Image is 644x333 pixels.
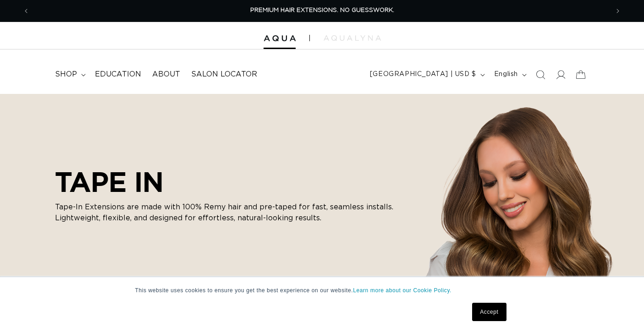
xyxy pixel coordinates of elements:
a: Learn more about our Cookie Policy. [353,287,451,294]
span: PREMIUM HAIR EXTENSIONS. NO GUESSWORK. [250,7,394,13]
button: [GEOGRAPHIC_DATA] | USD $ [364,66,489,83]
a: Education [89,64,147,85]
a: Salon Locator [186,64,263,85]
img: Aqua Hair Extensions [264,35,296,42]
h2: TAPE IN [55,166,403,198]
span: Salon Locator [191,70,257,79]
span: [GEOGRAPHIC_DATA] | USD $ [370,70,476,79]
summary: Search [530,65,550,85]
span: shop [55,70,77,79]
a: About [147,64,186,85]
p: Tape-In Extensions are made with 100% Remy hair and pre-taped for fast, seamless installs. Lightw... [55,202,403,224]
p: This website uses cookies to ensure you get the best experience on our website. [135,286,509,295]
span: About [152,70,180,79]
button: Previous announcement [16,2,36,20]
button: English [489,66,530,83]
a: Accept [472,303,506,321]
span: Education [95,70,141,79]
img: aqualyna.com [324,35,381,41]
button: Next announcement [608,2,628,20]
summary: shop [50,64,89,85]
span: English [494,70,518,79]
